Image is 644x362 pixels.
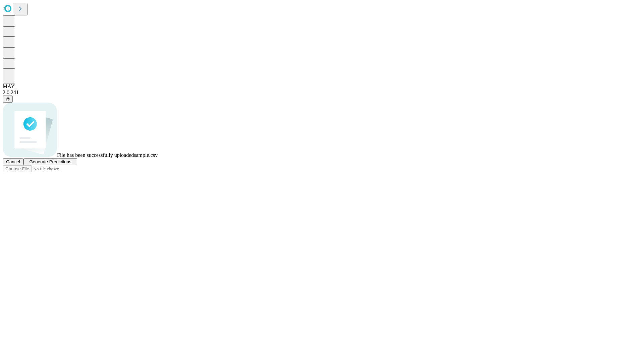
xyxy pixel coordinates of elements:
button: Generate Predictions [23,158,77,165]
div: MAY [3,83,641,89]
button: @ [3,96,13,103]
div: 2.0.241 [3,89,641,96]
span: @ [5,97,10,102]
span: File has been successfully uploaded [57,152,134,158]
button: Cancel [3,158,23,165]
span: Generate Predictions [29,159,71,164]
span: Cancel [6,159,20,164]
span: sample.csv [134,152,158,158]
